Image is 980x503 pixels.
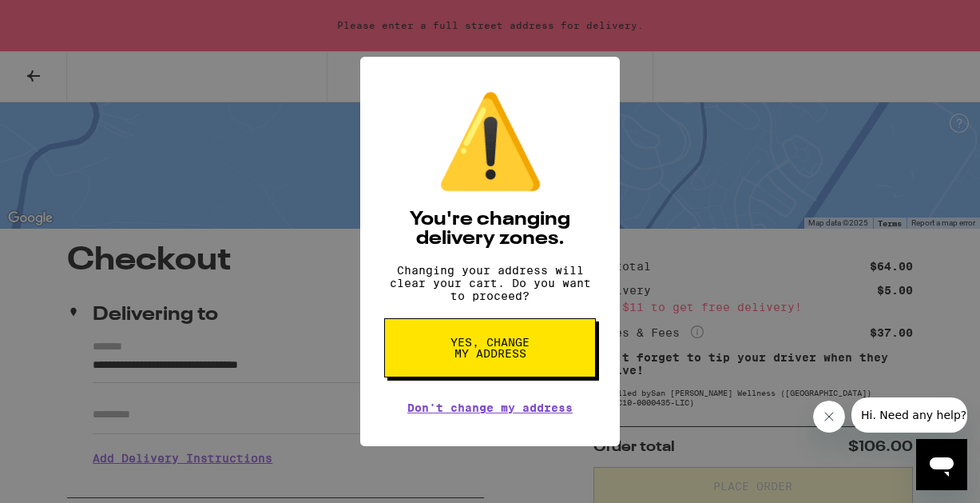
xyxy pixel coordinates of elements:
[916,439,967,490] iframe: Button to launch messaging window
[384,264,596,302] p: Changing your address will clear your cart. Do you want to proceed?
[384,210,596,249] h2: You're changing delivery zones.
[449,337,531,359] span: Yes, change my address
[813,401,845,433] iframe: Close message
[384,318,596,377] button: Yes, change my address
[407,401,573,414] a: Don't change my address
[434,89,546,194] div: ⚠️
[851,397,967,433] iframe: Message from company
